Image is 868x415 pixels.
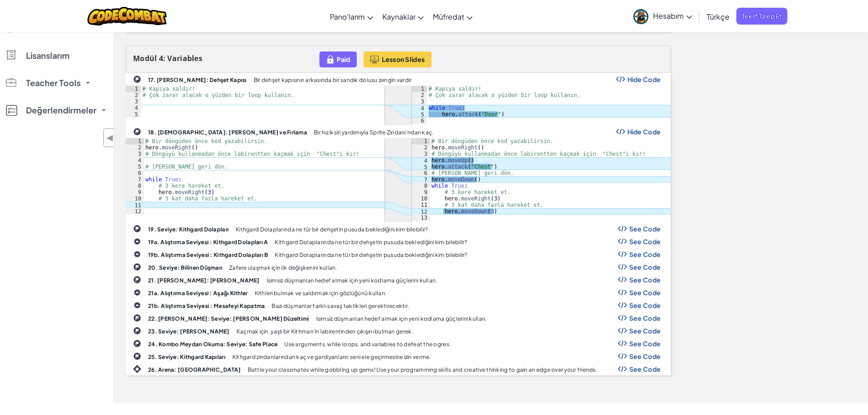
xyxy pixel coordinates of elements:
[148,226,229,233] b: 19. Seviye: Kithgard Dolapları
[316,316,487,322] p: İsimsiz düşmanları hedef almak için yeni kodlama güçlerini kullan.
[412,92,427,98] div: 2
[148,366,241,373] b: 26. Arena: [GEOGRAPHIC_DATA]
[629,314,661,322] span: See Code
[148,129,307,136] b: 18. [DEMOGRAPHIC_DATA]: [PERSON_NAME] ve Fırlama
[412,202,430,208] div: 11
[148,315,309,322] b: 22. [PERSON_NAME]: Seviye: [PERSON_NAME] Düzeltimi
[629,263,661,271] span: See Code
[148,251,268,258] b: 19b. Alıştırma Seviyesi : Kithgard Dolapları B
[326,54,334,65] img: IconPaidLevel.svg
[126,195,144,202] div: 10
[629,276,661,283] span: See Code
[629,238,661,245] span: See Code
[618,328,627,334] img: Show Code Logo
[236,226,428,232] p: Kithgard Dolaplarında ne tür bir dehşetin pusuda beklediğini kim bilebilir?
[412,111,427,118] div: 5
[382,12,416,21] span: Kaynaklar
[133,314,141,322] img: IconChallengeLevel.svg
[627,76,661,83] span: Hide Code
[629,365,661,373] span: See Code
[133,225,141,233] img: IconChallengeLevel.svg
[134,238,141,245] img: IconPracticeLevel.svg
[126,92,141,98] div: 2
[629,340,661,347] span: See Code
[412,118,427,124] div: 6
[364,51,432,67] a: Lesson Slides
[148,239,268,246] b: 19a. Alıştırma Seviyesi : Kithgard Dolapları A
[629,289,661,296] span: See Code
[133,53,157,63] span: Modül
[133,339,141,348] img: IconChallengeLevel.svg
[618,264,627,270] img: Show Code Logo
[412,183,430,189] div: 8
[254,77,412,83] p: Bir dehşet kapısının arkasında bir sandık dolusu zengin vardır
[412,189,430,195] div: 9
[314,129,434,135] p: Bir hız iksiri yardımıyla Sprite Zindanı'ndan kaç.
[412,151,430,157] div: 3
[126,86,141,92] div: 1
[382,56,425,63] span: Lesson Slides
[148,328,230,335] b: 23. Seviye: [PERSON_NAME]
[133,327,141,335] img: IconChallengeLevel.svg
[248,367,597,373] p: Battle your classmates while gobbling up gems! Use your programming skills and creative thinking ...
[633,9,648,24] img: avatar
[126,170,144,176] div: 6
[618,353,627,359] img: Show Code Logo
[134,251,141,258] img: IconPracticeLevel.svg
[618,277,627,283] img: Show Code Logo
[126,183,144,189] div: 8
[229,265,337,271] p: Zafere ulaşmak için ilk değişkenini kullan.
[133,128,141,136] img: IconChallengeLevel.svg
[378,4,428,29] a: Kaynaklar
[325,4,378,29] a: Pano'larım
[412,144,430,151] div: 2
[330,12,365,21] span: Pano'larım
[707,12,729,21] span: Türkçe
[148,354,226,360] b: 25. Seviye: Kithgard Kapıları
[629,225,661,232] span: See Code
[618,302,627,308] img: Show Code Logo
[232,354,431,360] p: Kithgard zindanlarından kaç ve gardiyanların seni ele geçirmesine izin verme.
[629,353,661,360] span: See Code
[26,51,70,60] span: Lisanslarım
[618,315,627,321] img: Show Code Logo
[412,170,430,176] div: 6
[629,302,661,309] span: See Code
[126,164,144,170] div: 5
[618,340,627,347] img: Show Code Logo
[616,76,625,82] img: Show Code Logo
[134,289,141,296] img: IconPracticeLevel.svg
[412,105,427,111] div: 4
[629,2,697,31] a: Hesabım
[126,138,144,144] div: 1
[26,24,63,32] span: Müfredat
[412,98,427,105] div: 3
[148,302,265,309] b: 21b. Alıştırma Seviyesi : Mesafeyi Kapatma
[736,8,787,25] span: Teklif Talep Et
[618,251,627,257] img: Show Code Logo
[148,290,248,297] b: 21a. Alıştırma Seviyesi : Aşağı Kithler
[236,328,413,334] p: Kaçmak için, yaşlı bir Kithman'in labirentinden çıkışını bulman gerek.
[26,79,81,87] span: Teacher Tools
[337,56,350,63] span: Paid
[275,252,467,258] p: Kithgard Dolaplarında ne tür bir dehşetin pusuda beklediğini kim bilebilir?
[133,276,141,284] img: IconChallengeLevel.svg
[87,7,167,26] img: CodeCombat logo
[627,128,661,135] span: Hide Code
[702,4,734,29] a: Türkçe
[412,86,427,92] div: 1
[126,202,144,208] div: 11
[126,176,144,183] div: 7
[126,105,141,111] div: 4
[126,98,141,105] div: 3
[126,151,144,157] div: 3
[159,53,166,63] span: 4:
[133,75,141,83] img: IconChallengeLevel.svg
[126,208,144,215] div: 12
[275,239,467,245] p: Kithgard Dolaplarında ne tür bir dehşetin pusuda beklediğini kim bilebilir?
[126,111,141,118] div: 5
[133,263,141,271] img: IconChallengeLevel.svg
[412,176,430,183] div: 7
[618,238,627,245] img: Show Code Logo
